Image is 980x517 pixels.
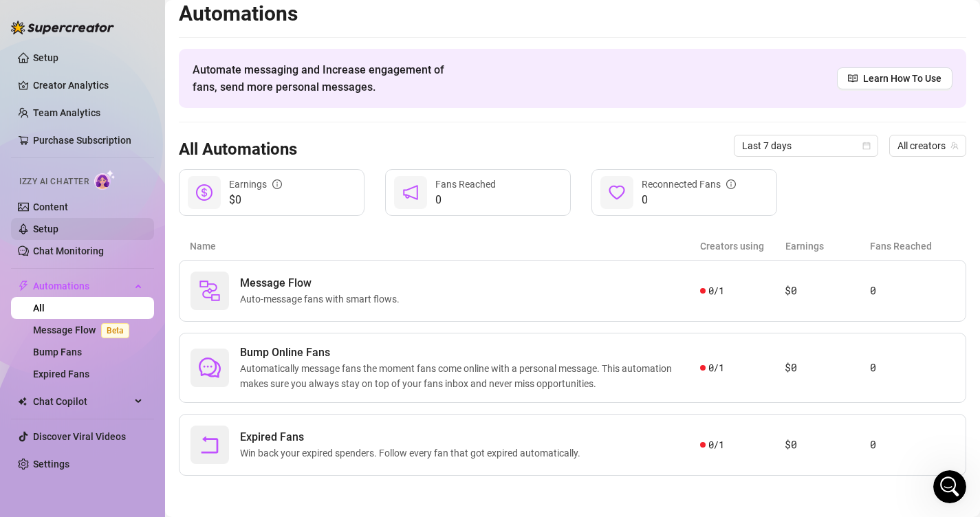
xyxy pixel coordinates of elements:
span: 0 [435,192,496,208]
span: read [848,74,858,83]
a: Learn How To Use [837,67,952,89]
span: Message Flow [240,275,405,291]
img: Profile image for Ella [39,8,61,30]
span: 0 / 1 [708,283,724,298]
span: Izzy AI Chatter [19,175,89,188]
a: Team Analytics [33,107,100,118]
img: Profile image for Giselle [44,272,58,286]
span: Win back your expired spenders. Follow every fan that got expired automatically. [240,445,586,461]
span: Automatically message fans the moment fans come online with a personal message. This automation m... [240,361,700,391]
a: Bump Fans [33,346,82,357]
article: $0 [785,360,869,376]
a: Setup [33,52,58,63]
a: Expired Fans [33,368,89,379]
span: Beta [101,323,129,338]
span: 0 / 1 [708,360,724,375]
span: 0 / 1 [708,437,724,452]
div: Giselle says… [11,302,264,504]
span: Automate messaging and Increase engagement of fans, send more personal messages. [193,61,457,96]
span: comment [199,357,221,379]
span: calendar [862,142,871,150]
div: Close [241,5,266,30]
a: All [33,302,45,313]
span: Learn How To Use [863,71,941,86]
article: Name [190,239,700,254]
span: info-circle [726,179,736,189]
div: Ella says… [11,124,264,219]
div: Amazing! Thanks for letting us know, I’ll review your bio now and make sure everything looks good... [22,133,215,200]
div: Reconnected Fans [642,177,736,192]
h2: Automations [179,1,966,27]
a: Purchase Subscription [33,135,131,146]
span: thunderbolt [18,280,29,291]
span: Automations [33,275,131,297]
span: team [950,142,959,150]
textarea: Message… [12,383,263,406]
div: Your Creator Bio looks great — it's detailed and feels personal, just like you're talking directl... [22,364,215,431]
article: Fans Reached [870,239,955,254]
button: Upload attachment [65,412,76,423]
article: $0 [785,283,869,299]
div: [DATE] [11,242,264,270]
span: Chat Copilot [33,390,131,412]
span: Expired Fans [240,429,586,445]
article: Creators using [700,239,785,254]
a: Setup [33,223,58,234]
span: dollar [196,184,213,201]
button: Home [215,5,241,32]
span: notification [402,184,419,201]
article: Earnings [785,239,871,254]
h1: [PERSON_NAME] [67,7,156,17]
div: [PERSON_NAME] joined the conversation [62,273,232,285]
button: Gif picker [43,412,54,423]
a: Creator Analytics [33,74,143,96]
div: New messages divider [11,230,264,231]
p: The team can also help [67,17,171,31]
span: 0 [642,192,736,208]
span: Bump Online Fans [240,344,700,361]
img: Chat Copilot [18,397,27,406]
button: Emoji picker [21,412,32,423]
span: rollback [199,434,221,456]
span: heart [609,184,625,201]
span: $0 [229,192,282,208]
div: Giselle says… [11,270,264,302]
a: Message FlowBeta [33,324,135,335]
div: Hey [PERSON_NAME], ​ [22,310,215,337]
article: 0 [870,437,955,453]
a: Settings [33,459,69,470]
span: Auto-message fans with smart flows. [240,291,405,307]
img: AI Chatter [94,170,116,190]
div: Done! [213,83,264,113]
article: $0 [785,437,869,453]
div: Hey [PERSON_NAME],​I just finished reviewing everything on my end — and you're all set!Your Creat... [11,302,226,474]
span: info-circle [272,179,282,189]
div: I just finished reviewing everything on my end — and you're all set! [22,337,215,364]
button: go back [9,5,35,32]
img: logo-BBDzfeDw.svg [11,21,114,34]
a: Content [33,201,68,212]
span: Fans Reached [435,179,496,190]
div: Lila says… [11,83,264,124]
span: All creators [897,135,958,156]
span: Last 7 days [742,135,870,156]
h3: All Automations [179,139,297,161]
iframe: Intercom live chat [933,470,966,503]
div: Amazing! Thanks for letting us know, I’ll review your bio now and make sure everything looks good... [11,124,226,208]
div: Done! [224,91,253,105]
div: Earnings [229,177,282,192]
a: Chat Monitoring [33,245,104,256]
article: 0 [870,360,955,376]
button: Send a message… [236,406,258,428]
img: svg%3e [199,280,221,302]
article: 0 [870,283,955,299]
a: Discover Viral Videos [33,431,126,442]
